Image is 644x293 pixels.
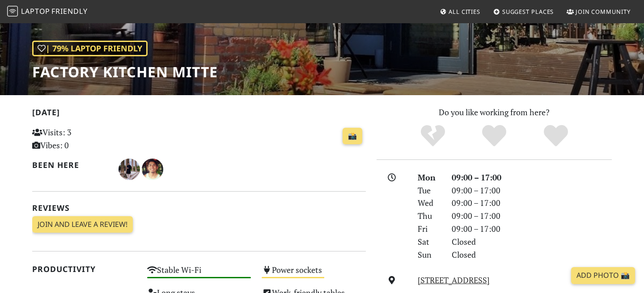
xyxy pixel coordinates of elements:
[32,126,136,152] p: Visits: 3 Vibes: 0
[449,8,480,16] span: All Cities
[412,184,446,197] div: Tue
[7,4,88,20] a: LaptopFriendly LaptopFriendly
[436,4,484,20] a: All Cities
[412,248,446,261] div: Sun
[412,222,446,235] div: Fri
[418,275,490,285] a: [STREET_ADDRESS]
[32,41,148,56] div: | 79% Laptop Friendly
[32,63,218,80] h1: Factory Kitchen Mitte
[21,6,50,16] span: Laptop
[51,6,87,16] span: Friendly
[377,106,612,119] p: Do you like working from here?
[142,163,163,174] span: Omar Lucas
[32,160,108,170] h2: Been here
[32,264,136,274] h2: Productivity
[412,171,446,184] div: Mon
[142,159,163,180] img: 1314-omar.jpg
[446,197,617,209] div: 09:00 – 17:00
[446,209,617,222] div: 09:00 – 17:00
[446,235,617,248] div: Closed
[343,128,362,145] a: 📸
[119,159,140,180] img: 1425-fabian.jpg
[32,203,366,213] h2: Reviews
[446,248,617,261] div: Closed
[412,209,446,222] div: Thu
[502,8,554,16] span: Suggest Places
[576,8,631,16] span: Join Community
[7,6,18,17] img: LaptopFriendly
[490,4,558,20] a: Suggest Places
[402,124,464,148] div: No
[446,222,617,235] div: 09:00 – 17:00
[32,108,366,121] h2: [DATE]
[446,171,617,184] div: 09:00 – 17:00
[463,124,525,148] div: Yes
[525,124,587,148] div: Definitely!
[446,184,617,197] div: 09:00 – 17:00
[412,235,446,248] div: Sat
[142,263,257,285] div: Stable Wi-Fi
[32,216,133,233] a: Join and leave a review!
[412,197,446,209] div: Wed
[256,263,371,285] div: Power sockets
[119,163,142,174] span: Fabian Bern
[563,4,634,20] a: Join Community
